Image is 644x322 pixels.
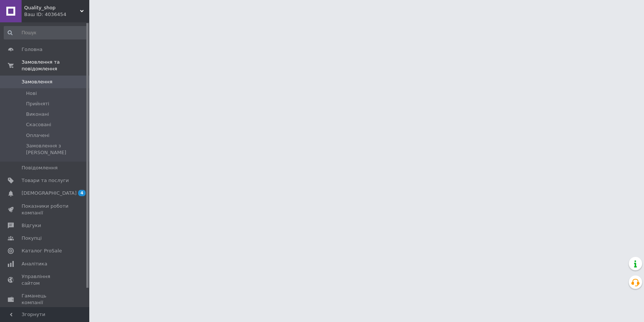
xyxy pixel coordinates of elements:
span: Відгуки [22,222,41,229]
span: Нові [26,90,37,97]
span: Замовлення з [PERSON_NAME] [26,143,87,156]
span: [DEMOGRAPHIC_DATA] [22,190,77,197]
span: Товари та послуги [22,177,69,184]
span: 4 [78,190,86,196]
span: Управління сайтом [22,273,69,287]
span: Виконані [26,111,49,118]
span: Замовлення [22,79,52,85]
span: Покупці [22,235,42,242]
span: Скасовані [26,121,51,128]
span: Прийняті [26,101,49,107]
span: Повідомлення [22,165,58,171]
span: Головна [22,46,42,53]
div: Ваш ID: 4036454 [24,11,89,18]
input: Пошук [4,26,87,39]
span: Показники роботи компанії [22,203,69,216]
span: Замовлення та повідомлення [22,59,89,72]
span: Гаманець компанії [22,293,69,306]
span: Каталог ProSale [22,248,62,254]
span: Аналітика [22,261,47,267]
span: Quality_shop [24,4,80,11]
span: Оплачені [26,132,49,139]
